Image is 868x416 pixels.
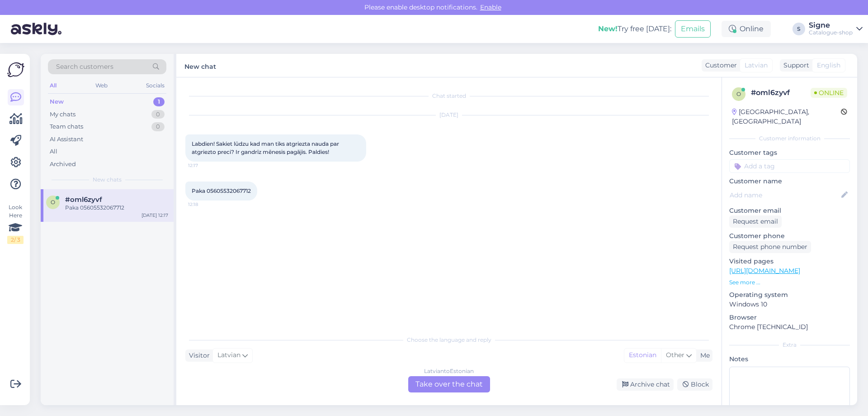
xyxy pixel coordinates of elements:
span: 12:18 [188,201,222,208]
span: 12:17 [188,162,222,169]
div: Customer [702,61,737,70]
span: #oml6zyvf [65,196,102,204]
span: Labdien! Sakiet lūdzu kad man tiks atgriezta nauda par atgriezto preci? Ir gandrīz mēnesis pagāji... [192,140,340,155]
div: 1 [153,97,165,106]
div: Catalogue-shop [809,29,853,36]
span: English [817,61,840,70]
p: Windows 10 [729,300,850,309]
div: Extra [729,341,850,349]
p: Customer email [729,206,850,215]
div: Archive chat [617,378,674,391]
p: Notes [729,354,850,364]
span: New chats [93,176,122,184]
p: Visited pages [729,257,850,266]
span: Online [811,88,847,98]
span: Search customers [56,62,113,72]
div: [GEOGRAPHIC_DATA], [GEOGRAPHIC_DATA] [732,107,841,126]
div: Request phone number [729,241,811,253]
a: SigneCatalogue-shop [809,22,863,36]
div: # oml6zyvf [751,87,811,98]
div: All [48,80,58,91]
div: Try free [DATE]: [598,24,671,34]
div: [DATE] 12:17 [142,212,168,219]
div: 0 [151,122,165,131]
span: Paka 05605532067712 [192,187,251,194]
div: [DATE] [185,111,712,119]
p: Customer phone [729,231,850,241]
div: Customer information [729,134,850,143]
a: [URL][DOMAIN_NAME] [729,267,800,275]
div: Estonian [624,349,661,362]
input: Add name [730,190,840,200]
div: S [793,23,805,35]
div: AI Assistant [50,135,83,144]
p: Customer name [729,177,850,186]
div: New [50,97,64,106]
div: Archived [50,160,76,169]
img: Askly Logo [7,61,24,78]
div: Choose the language and reply [185,336,712,344]
button: Emails [675,20,711,38]
p: Chrome [TECHNICAL_ID] [729,322,850,332]
div: Socials [144,80,166,91]
div: Look Here [7,203,24,244]
p: Browser [729,313,850,322]
div: Paka 05605532067712 [65,204,168,212]
span: Enable [477,3,504,11]
span: Other [666,351,684,359]
div: Team chats [50,122,83,131]
div: Me [697,351,710,360]
span: o [736,91,741,97]
div: Chat started [185,92,712,100]
span: Latvian [217,350,241,360]
span: Latvian [745,61,768,70]
div: 0 [151,110,165,119]
div: Support [780,61,809,70]
b: New! [598,24,618,33]
div: Latvian to Estonian [424,367,474,375]
p: Customer tags [729,148,850,158]
div: Visitor [185,351,210,360]
div: 2 / 3 [7,236,24,244]
div: Online [722,21,771,37]
div: Signe [809,22,853,29]
div: All [50,147,57,156]
input: Add a tag [729,159,850,173]
div: Take over the chat [408,376,490,392]
p: Operating system [729,290,850,300]
span: o [51,199,55,206]
div: My chats [50,110,75,119]
div: Request email [729,215,782,228]
p: See more ... [729,278,850,287]
div: Block [677,378,712,391]
div: Web [94,80,109,91]
label: New chat [184,59,216,72]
